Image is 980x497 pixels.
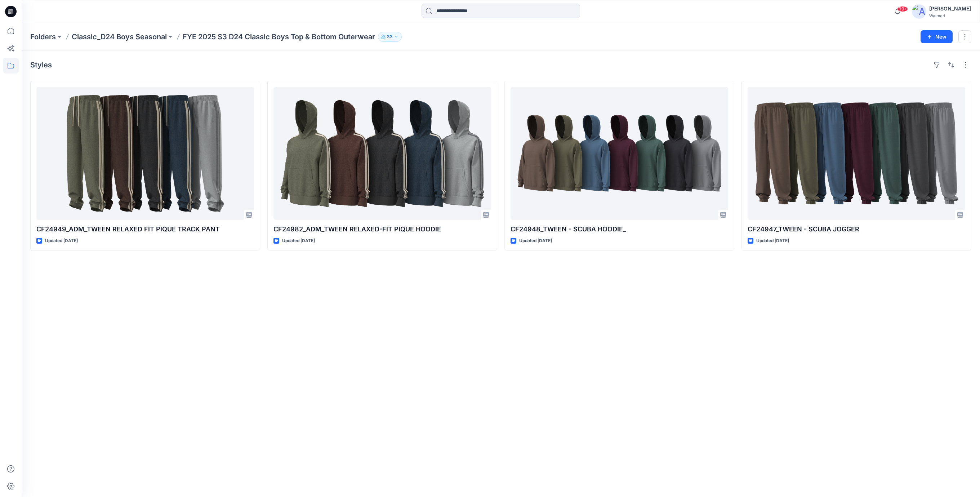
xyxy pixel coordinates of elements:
[45,237,78,245] p: Updated [DATE]
[72,32,167,42] a: Classic_D24 Boys Seasonal
[511,224,728,234] p: CF24948_TWEEN - SCUBA HOODIE_
[378,32,402,42] button: 33
[30,32,56,42] a: Folders
[748,224,965,234] p: CF24947_TWEEN - SCUBA JOGGER
[183,32,375,42] p: FYE 2025 S3 D24 Classic Boys Top & Bottom Outerwear
[929,13,971,18] div: Walmart
[36,224,254,234] p: CF24949_ADM_TWEEN RELAXED FIT PIQUE TRACK PANT
[282,237,315,245] p: Updated [DATE]
[912,4,926,19] img: avatar
[929,4,971,13] div: [PERSON_NAME]
[30,61,52,69] h4: Styles
[273,87,491,220] a: CF24982_ADM_TWEEN RELAXED-FIT PIQUE HOODIE
[921,30,953,43] button: New
[897,6,908,12] span: 99+
[273,224,491,234] p: CF24982_ADM_TWEEN RELAXED-FIT PIQUE HOODIE
[519,237,552,245] p: Updated [DATE]
[387,33,393,41] p: 33
[756,237,789,245] p: Updated [DATE]
[36,87,254,220] a: CF24949_ADM_TWEEN RELAXED FIT PIQUE TRACK PANT
[748,87,965,220] a: CF24947_TWEEN - SCUBA JOGGER
[511,87,728,220] a: CF24948_TWEEN - SCUBA HOODIE_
